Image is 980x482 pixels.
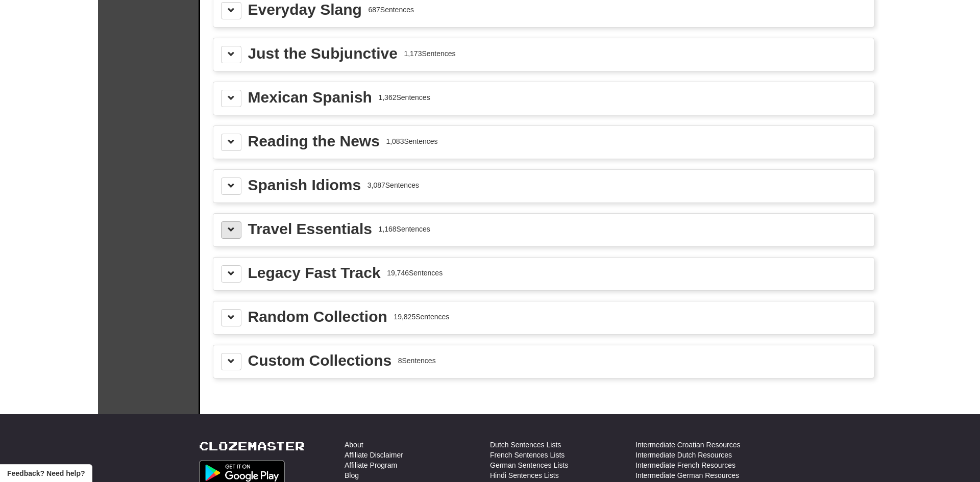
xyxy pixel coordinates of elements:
a: Hindi Sentences Lists [490,470,559,480]
div: 1,362 Sentences [378,92,430,103]
a: Intermediate Dutch Resources [635,450,732,460]
a: French Sentences Lists [490,450,565,460]
div: Reading the News [248,134,380,149]
a: Intermediate French Resources [635,460,736,470]
div: Legacy Fast Track [248,265,381,281]
div: 1,173 Sentences [404,48,455,59]
a: Clozemaster [199,440,305,452]
div: Random Collection [248,309,387,324]
a: German Sentences Lists [490,460,568,470]
a: Blog [345,470,359,480]
div: Everyday Slang [248,2,362,17]
span: Open feedback widget [7,468,85,478]
a: Affiliate Program [345,460,397,470]
div: Spanish Idioms [248,177,361,193]
a: Dutch Sentences Lists [490,440,561,450]
div: Mexican Spanish [248,90,372,105]
div: 1,083 Sentences [386,136,437,146]
a: Intermediate German Resources [635,470,739,480]
div: 8 Sentences [398,356,436,366]
div: Travel Essentials [248,221,373,237]
div: 19,825 Sentences [394,312,449,322]
div: Just the Subjunctive [248,46,398,61]
div: 687 Sentences [368,5,414,15]
div: 1,168 Sentences [379,224,430,234]
a: Affiliate Disclaimer [345,450,403,460]
div: 19,746 Sentences [387,268,443,278]
div: 3,087 Sentences [367,180,419,190]
a: About [345,440,363,450]
a: Intermediate Croatian Resources [635,440,740,450]
div: Custom Collections [248,353,392,368]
